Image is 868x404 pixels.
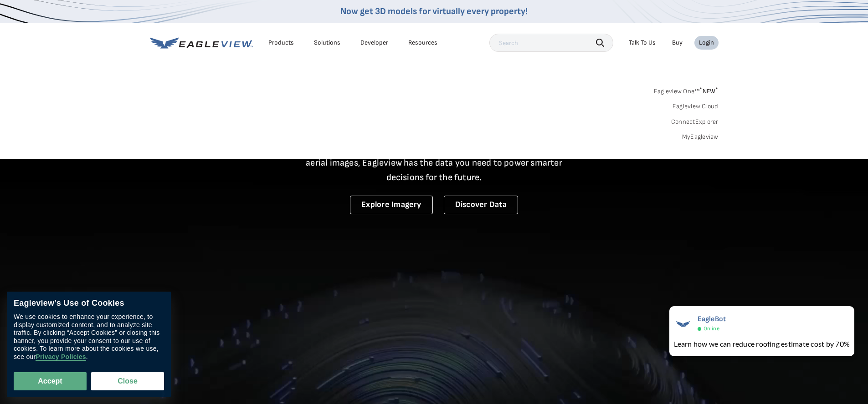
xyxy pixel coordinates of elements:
div: Eagleview’s Use of Cookies [14,298,164,308]
div: Solutions [314,39,340,47]
button: Accept [14,372,87,390]
span: EagleBot [698,315,726,323]
a: Buy [672,39,683,47]
button: Close [91,372,164,390]
span: Online [704,325,719,332]
a: MyEagleview [682,133,719,141]
input: Search [489,34,613,52]
a: Explore Imagery [350,196,433,214]
a: Now get 3D models for virtually every property! [340,6,528,17]
div: We use cookies to enhance your experience, to display customized content, and to analyze site tra... [14,313,164,361]
a: Developer [360,39,388,47]
div: Learn how we can reduce roofing estimate cost by 70% [674,338,850,349]
img: EagleBot [674,315,692,333]
a: Eagleview Cloud [673,102,719,111]
a: Eagleview One™*NEW* [654,85,719,95]
div: Resources [408,39,437,47]
p: A new era starts here. Built on more than 3.5 billion high-resolution aerial images, Eagleview ha... [295,141,574,185]
a: ConnectExplorer [671,118,719,126]
div: Talk To Us [629,39,656,47]
span: NEW [699,87,718,95]
a: Privacy Policies [36,353,86,361]
div: Products [268,39,294,47]
a: Discover Data [444,196,518,214]
div: Login [699,39,714,47]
